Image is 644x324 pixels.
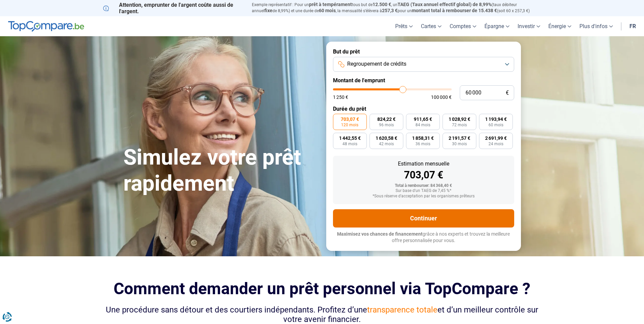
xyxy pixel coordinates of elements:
span: 60 mois [488,123,503,127]
div: Total à rembourser: 84 368,40 € [338,183,509,188]
a: Épargne [480,16,514,36]
div: Estimation mensuelle [338,161,509,167]
label: Durée du prêt [333,106,514,112]
span: 1 858,31 € [412,136,434,141]
span: 1 442,55 € [339,136,361,141]
span: 24 mois [488,142,503,146]
a: fr [625,16,640,36]
span: 120 mois [341,123,358,127]
img: TopCompare [8,21,84,32]
span: Regroupement de crédits [347,60,406,68]
label: But du prêt [333,48,514,55]
span: 42 mois [379,142,394,146]
span: 1 620,58 € [376,136,397,141]
span: 100 000 € [431,95,452,100]
span: 12.500 € [373,2,391,7]
span: transparence totale [367,305,437,315]
a: Investir [514,16,544,36]
span: TAEG (Taux annuel effectif global) de 8,99% [398,2,492,7]
p: grâce à nos experts et trouvez la meilleure offre personnalisée pour vous. [333,231,514,244]
span: 257,3 € [382,8,398,13]
a: Prêts [391,16,417,36]
p: Exemple représentatif : Pour un tous but de , un (taux débiteur annuel de 8,99%) et une durée de ... [252,2,541,14]
h1: Simulez votre prêt rapidement [123,145,318,197]
span: 703,07 € [341,117,359,122]
button: Regroupement de crédits [333,57,514,72]
a: Plus d'infos [575,16,617,36]
p: Attention, emprunter de l'argent coûte aussi de l'argent. [103,2,244,15]
a: Énergie [544,16,575,36]
a: Cartes [417,16,446,36]
label: Montant de l'emprunt [333,77,514,84]
span: € [506,90,509,96]
div: Sur base d'un TAEG de 7,45 %* [338,189,509,193]
span: 2 191,57 € [449,136,470,141]
div: 703,07 € [338,170,509,180]
span: montant total à rembourser de 15.438 € [412,8,497,13]
span: 1 028,92 € [449,117,470,122]
span: 96 mois [379,123,394,127]
span: 72 mois [452,123,467,127]
span: 30 mois [452,142,467,146]
span: 36 mois [415,142,430,146]
span: 84 mois [415,123,430,127]
span: fixe [264,8,272,13]
span: 1 250 € [333,95,348,100]
span: prêt à tempérament [309,2,352,7]
button: Continuer [333,209,514,228]
a: Comptes [446,16,480,36]
span: 911,65 € [414,117,432,122]
span: Maximisez vos chances de financement [337,231,423,237]
span: 2 691,99 € [485,136,507,141]
div: *Sous réserve d'acceptation par les organismes prêteurs [338,194,509,199]
span: 1 193,94 € [485,117,507,122]
span: 824,22 € [377,117,396,122]
h2: Comment demander un prêt personnel via TopCompare ? [103,279,541,298]
span: 60 mois [319,8,336,13]
span: 48 mois [342,142,357,146]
